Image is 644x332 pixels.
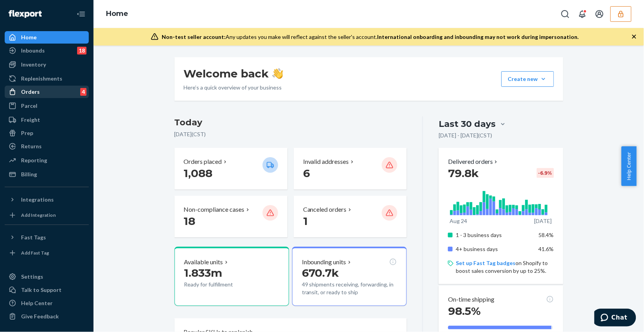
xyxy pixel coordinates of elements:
button: Integrations [5,193,89,206]
button: Close Navigation [73,6,89,22]
span: 1 [303,214,308,228]
p: On-time shipping [448,295,494,304]
button: Fast Tags [5,231,89,244]
div: 18 [77,47,86,54]
p: Aug 24 [450,217,467,225]
button: Open Search Box [558,6,573,22]
a: Billing [5,168,89,181]
div: Settings [21,273,43,281]
span: 670.7k [302,266,339,279]
button: Invalid addresses 6 [294,148,407,190]
span: 6 [303,167,310,180]
p: Invalid addresses [303,157,349,166]
div: Last 30 days [439,118,496,130]
button: Create new [501,71,554,87]
a: Prep [5,127,89,139]
div: Home [21,33,37,41]
span: 18 [184,214,196,228]
p: Here’s a quick overview of your business [184,84,283,91]
div: Parcel [21,102,37,110]
h1: Welcome back [184,67,283,81]
div: Inventory [21,61,46,69]
a: Help Center [5,297,89,309]
button: Orders placed 1,088 [175,148,288,190]
div: Talk to Support [21,286,62,294]
p: 49 shipments receiving, forwarding, in transit, or ready to ship [302,281,397,296]
div: Fast Tags [21,234,46,241]
span: 1,088 [184,167,213,180]
span: 79.8k [448,167,479,180]
div: Help Center [21,299,53,307]
span: 41.6% [539,246,554,252]
a: Home [5,31,89,44]
a: Add Integration [5,209,89,221]
span: 1.833m [184,266,222,279]
button: Canceled orders 1 [294,196,407,237]
a: Add Fast Tag [5,247,89,259]
a: Set up Fast Tag badges [456,260,515,266]
div: Inbounds [21,47,45,54]
p: Available units [184,258,223,267]
div: Integrations [21,196,54,204]
div: Billing [21,170,37,178]
a: Inbounds18 [5,44,89,57]
p: [DATE] [534,217,552,225]
img: hand-wave emoji [272,68,283,79]
div: Returns [21,142,42,150]
button: Give Feedback [5,310,89,323]
a: Inventory [5,58,89,71]
img: Flexport logo [9,10,42,18]
span: 98.5% [448,304,481,318]
a: Parcel [5,100,89,112]
p: [DATE] - [DATE] ( CST ) [439,132,492,139]
p: Non-compliance cases [184,205,245,214]
button: Talk to Support [5,284,89,296]
div: Replenishments [21,75,62,83]
a: Settings [5,271,89,283]
button: Delivered orders [448,157,499,166]
button: Inbounding units670.7k49 shipments receiving, forwarding, in transit, or ready to ship [292,247,407,306]
div: Freight [21,116,40,124]
p: Canceled orders [303,205,347,214]
p: Orders placed [184,157,222,166]
a: Orders4 [5,86,89,98]
span: International onboarding and inbounding may not work during impersonation. [377,33,579,40]
a: Returns [5,140,89,153]
p: Inbounding units [302,258,346,267]
div: Reporting [21,156,47,164]
button: Non-compliance cases 18 [175,196,288,237]
iframe: Opens a widget where you can chat to one of our agents [595,309,636,328]
button: Open account menu [592,6,607,22]
p: 1 - 3 business days [456,231,533,239]
p: Ready for fulfillment [184,281,256,288]
button: Help Center [621,146,637,186]
div: -6.9 % [537,168,554,178]
p: [DATE] ( CST ) [175,130,407,138]
div: Prep [21,129,33,137]
a: Freight [5,114,89,126]
a: Reporting [5,154,89,167]
div: Add Integration [21,212,56,218]
a: Replenishments [5,72,89,85]
ol: breadcrumbs [100,3,134,25]
span: 58.4% [539,232,554,238]
span: Non-test seller account: [162,33,226,40]
h3: Today [175,116,407,129]
div: Give Feedback [21,313,59,320]
button: Open notifications [575,6,590,22]
p: on Shopify to boost sales conversion by up to 25%. [456,259,554,275]
div: Orders [21,88,40,96]
p: 4+ business days [456,245,533,253]
div: 4 [80,88,86,96]
button: Available units1.833mReady for fulfillment [175,247,289,306]
div: Any updates you make will reflect against the seller's account. [162,33,579,41]
div: Add Fast Tag [21,249,49,256]
a: Home [106,9,128,18]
